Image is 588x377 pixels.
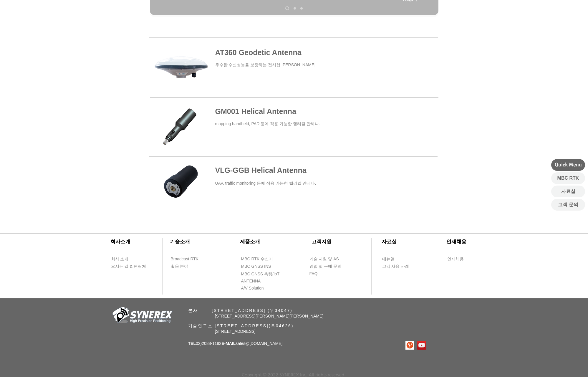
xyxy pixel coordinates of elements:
[245,341,282,346] a: @[DOMAIN_NAME]
[382,239,397,244] span: ​자료실
[241,255,285,263] a: MBC RTK 수신기
[215,329,256,334] span: [STREET_ADDRESS]
[557,175,579,181] span: MBC RTK
[283,6,305,10] nav: 슬라이드
[555,161,582,168] span: Quick Menu
[312,239,332,244] span: ​고객지원
[241,285,275,292] a: A/V Solution
[309,255,353,263] a: 기술 지원 및 AS
[171,256,199,262] span: Broadcast RTK
[446,239,466,244] span: ​인재채용
[241,270,292,278] a: MBC GNSS 측량/IoT
[170,263,204,270] a: 활용 분야
[561,188,575,195] span: 자료실
[309,270,343,277] a: FAQ
[188,308,293,313] span: ​ [STREET_ADDRESS] (우34047)
[109,306,174,325] img: 회사_로고-removebg-preview.png
[558,201,578,208] span: 고객 문의
[221,341,236,346] span: E-MAIL
[285,6,289,10] a: AT340 Geodetic Antenna
[309,264,342,269] span: 영업 및 구매 문의
[294,7,296,9] a: AT200 Aviation Antenna
[188,341,283,346] span: 02)2088-1182 sales
[551,186,585,197] a: 자료실
[551,199,585,211] a: 고객 문의
[309,263,343,270] a: 영업 및 구매 문의
[382,264,409,269] span: 고객 사용 사례
[241,263,278,270] a: MBC GNSS INS
[309,256,339,262] span: 기술 지원 및 AS
[382,263,416,270] a: 고객 사용 사례
[241,278,261,284] span: ANTENNA
[111,256,129,262] span: 회사 소개
[309,271,318,277] span: FAQ
[241,256,273,262] span: MBC RTK 수신기
[111,263,150,270] a: 오시는 길 & 연락처
[405,341,426,350] ul: SNS 모음
[382,255,416,263] a: 매뉴얼
[111,255,145,263] a: 회사 소개
[520,352,588,377] iframe: Wix Chat
[551,159,585,171] div: Quick Menu
[188,323,294,328] span: 기술연구소 [STREET_ADDRESS](우04626)
[241,264,271,269] span: MBC GNSS INS
[447,256,464,262] span: 인재채용
[170,255,204,263] a: Broadcast RTK
[188,341,196,346] span: TEL
[110,239,130,244] span: ​회사소개
[300,7,303,9] a: AT190 Helix Antenna
[417,341,426,350] img: 유튜브 사회 아이콘
[405,341,414,350] img: 티스토리로고
[241,285,264,291] span: A/V Solution
[188,308,198,313] span: 본사
[170,239,190,244] span: ​기술소개
[241,277,275,285] a: ANTENNA
[215,314,324,318] span: [STREET_ADDRESS][PERSON_NAME][PERSON_NAME]
[242,372,344,377] span: Copyright © 2022 SYNEREX Inc. All rights reserved
[382,256,395,262] span: 매뉴얼
[240,239,260,244] span: ​제품소개
[447,255,475,263] a: 인재채용
[551,172,585,184] a: MBC RTK
[111,264,146,269] span: 오시는 길 & 연락처
[241,271,280,277] span: MBC GNSS 측량/IoT
[171,264,188,269] span: 활용 분야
